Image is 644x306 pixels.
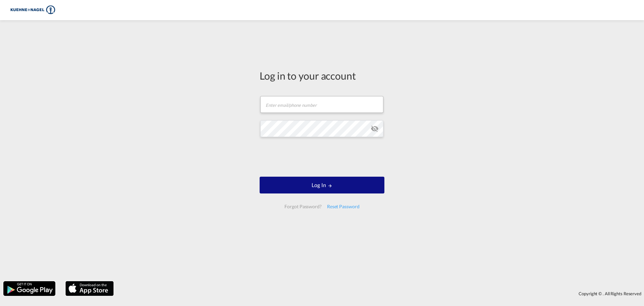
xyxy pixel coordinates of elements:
[3,280,56,297] img: google.png
[371,125,379,133] md-icon: icon-eye-off
[260,69,384,83] div: Log in to your account
[260,177,384,193] button: LOGIN
[271,144,373,170] iframe: reCAPTCHA
[10,3,55,18] img: 36441310f41511efafde313da40ec4a4.png
[117,288,644,299] div: Copyright © . All Rights Reserved
[282,201,324,213] div: Forgot Password?
[65,280,114,297] img: apple.png
[324,201,362,213] div: Reset Password
[260,96,383,113] input: Enter email/phone number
